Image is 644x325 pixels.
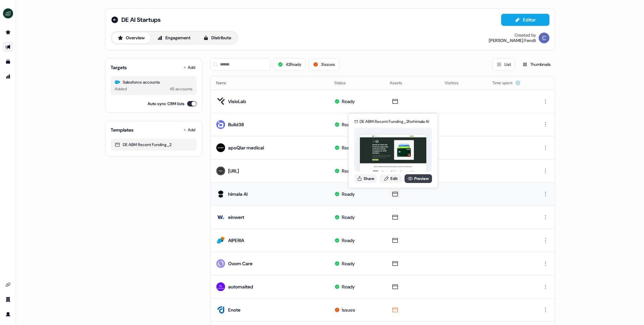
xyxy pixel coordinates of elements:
div: automaited [228,283,253,290]
div: Ovom Care [228,260,253,267]
div: himala AI [228,191,248,197]
button: Overview [112,33,150,43]
div: AIPERIA [228,237,244,244]
a: Go to prospects [3,27,13,38]
div: Ready [342,191,355,197]
button: Status [334,77,354,89]
div: DE ABM Recent Funding_2 [115,141,193,148]
img: Catherine [539,33,549,43]
a: Preview [405,174,432,183]
button: Editor [501,14,549,26]
a: Go to templates [3,56,13,67]
button: Visitors [445,77,467,89]
button: 3issues [309,58,339,71]
button: Add [182,63,197,72]
div: Targets [111,64,127,71]
div: 45 accounts [170,86,193,92]
th: Assets [384,76,440,90]
button: Add [182,125,197,135]
label: Auto sync CRM lists [148,100,184,107]
div: Ready [342,98,355,105]
div: Enote [228,307,240,313]
div: Ready [342,168,355,174]
div: [URL] [228,168,239,174]
div: Ready [342,121,355,128]
a: Go to team [3,294,13,305]
button: Time spent [492,77,521,89]
div: Ready [342,144,355,151]
a: Edit [380,174,402,183]
button: Share [354,174,377,183]
div: Issues [342,307,355,313]
img: asset preview [360,135,426,172]
div: Ready [342,283,355,290]
span: DE AI Startups [121,16,161,24]
div: Templates [111,127,133,133]
div: Added [115,86,127,92]
div: [PERSON_NAME] Fendt [489,38,536,43]
button: Engagement [152,33,196,43]
a: Editor [501,17,549,24]
div: einwert [228,214,244,221]
a: Go to integrations [3,279,13,290]
button: Distribute [198,33,237,43]
div: VisioLab [228,98,246,105]
div: Ready [342,260,355,267]
button: List [492,58,515,71]
a: Go to attribution [3,71,13,82]
div: Ready [342,214,355,221]
button: 42Ready [273,58,306,71]
div: Build38 [228,121,244,128]
div: Salesforce accounts [115,79,193,86]
div: DE ABM Recent Funding_2 for himala AI [360,118,429,125]
a: Go to profile [3,309,13,320]
div: apoQlar medical [228,144,264,151]
a: Go to outbound experience [3,42,13,52]
div: Created by [515,33,536,38]
div: Ready [342,237,355,244]
button: Name [216,77,234,89]
button: Thumbnails [518,58,555,71]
